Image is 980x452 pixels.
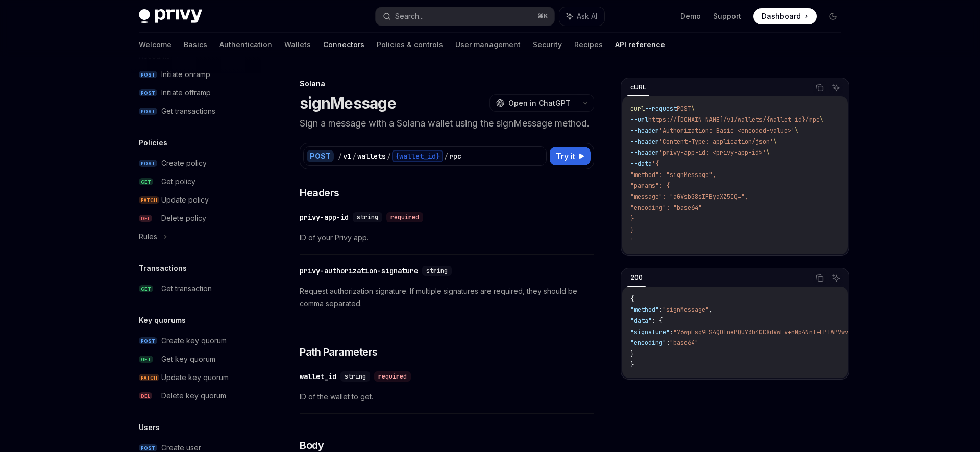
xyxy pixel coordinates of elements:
[630,226,634,234] span: }
[300,371,336,382] div: wallet_id
[161,371,229,384] div: Update key quorum
[300,285,594,310] span: Request authorization signature. If multiple signatures are required, they should be comma separa...
[677,105,691,113] span: POST
[184,33,207,57] a: Basics
[630,193,748,201] span: "message": "aGVsbG8sIFByaXZ5IQ=",
[630,182,670,190] span: "params": {
[131,350,261,368] a: GETGet key quorum
[131,332,261,350] a: POSTCreate key quorum
[161,175,195,188] div: Get policy
[161,194,209,206] div: Update policy
[131,387,261,405] a: DELDelete key quorum
[139,444,157,452] span: POST
[139,392,152,400] span: DEL
[338,151,342,161] div: /
[300,212,349,222] div: privy-app-id
[300,266,418,276] div: privy-authorization-signature
[630,105,645,113] span: curl
[139,196,159,204] span: PATCH
[139,262,187,274] h5: Transactions
[161,335,227,347] div: Create key quorum
[426,267,448,275] span: string
[374,371,411,382] div: required
[444,151,448,161] div: /
[615,33,665,57] a: API reference
[161,390,226,402] div: Delete key quorum
[131,209,261,228] a: DELDelete policy
[131,65,261,84] a: POSTInitiate onramp
[630,160,652,168] span: --data
[630,215,634,223] span: }
[300,186,339,200] span: Headers
[691,105,695,113] span: \
[820,116,823,124] span: \
[825,8,841,24] button: Toggle dark mode
[648,116,820,124] span: https://[DOMAIN_NAME]/v1/wallets/{wallet_id}/rpc
[343,151,351,161] div: v1
[813,81,826,94] button: Copy the contents from the code block
[627,271,646,284] div: 200
[139,71,157,79] span: POST
[139,231,157,243] div: Rules
[574,33,603,57] a: Recipes
[161,212,206,224] div: Delete policy
[556,150,575,162] span: Try it
[284,33,311,57] a: Wallets
[139,178,153,186] span: GET
[219,33,272,57] a: Authentication
[773,138,777,146] span: \
[139,337,157,345] span: POST
[795,127,798,135] span: \
[300,232,594,244] span: ID of your Privy app.
[131,84,261,102] a: POSTInitiate offramp
[533,33,562,57] a: Security
[709,306,713,314] span: ,
[139,160,157,167] span: POST
[659,138,773,146] span: 'Content-Type: application/json'
[627,81,649,93] div: cURL
[630,237,634,245] span: '
[139,356,153,363] span: GET
[829,81,843,94] button: Ask AI
[387,151,391,161] div: /
[449,151,461,161] div: rpc
[670,339,698,347] span: "base64"
[630,148,659,157] span: --header
[455,33,521,57] a: User management
[630,295,634,303] span: {
[300,79,594,89] div: Solana
[659,127,795,135] span: 'Authorization: Basic <encoded-value>'
[630,361,634,369] span: }
[630,138,659,146] span: --header
[352,151,356,161] div: /
[161,157,207,169] div: Create policy
[652,317,663,325] span: : {
[489,94,577,112] button: Open in ChatGPT
[659,306,663,314] span: :
[139,137,167,149] h5: Policies
[670,328,673,336] span: :
[829,271,843,285] button: Ask AI
[377,33,443,57] a: Policies & controls
[680,11,701,21] a: Demo
[630,306,659,314] span: "method"
[131,102,261,120] a: POSTGet transactions
[630,317,652,325] span: "data"
[659,148,766,157] span: 'privy-app-id: <privy-app-id>'
[300,116,594,131] p: Sign a message with a Solana wallet using the signMessage method.
[630,127,659,135] span: --header
[139,108,157,115] span: POST
[161,68,210,81] div: Initiate onramp
[357,151,386,161] div: wallets
[323,33,364,57] a: Connectors
[630,116,648,124] span: --url
[652,160,659,168] span: '{
[663,306,709,314] span: "signMessage"
[392,150,443,162] div: {wallet_id}
[139,285,153,293] span: GET
[131,280,261,298] a: GETGet transaction
[537,12,548,20] span: ⌘ K
[161,353,215,365] div: Get key quorum
[139,9,202,23] img: dark logo
[307,150,334,162] div: POST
